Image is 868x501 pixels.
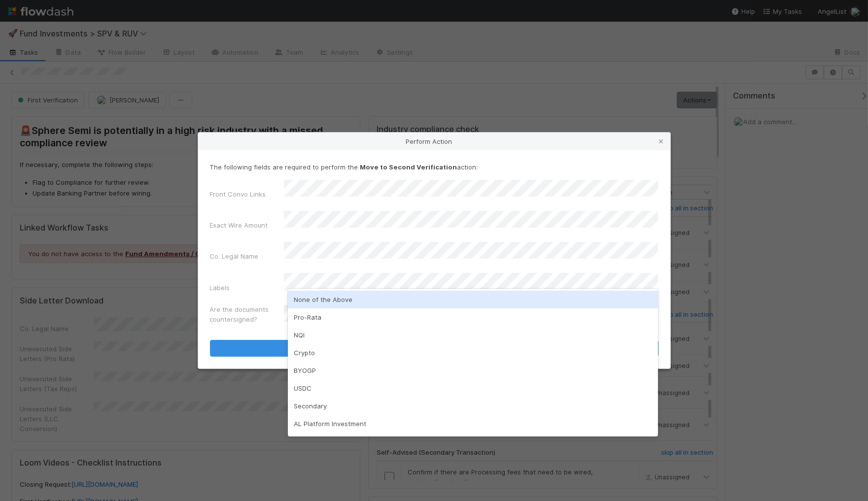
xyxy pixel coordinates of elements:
[288,397,659,415] div: Secondary
[288,415,659,433] div: AL Platform Investment
[210,220,268,230] label: Exact Wire Amount
[288,344,659,362] div: Crypto
[210,162,659,172] p: The following fields are required to perform the action:
[210,251,259,261] label: Co. Legal Name
[360,163,457,171] strong: Move to Second Verification
[288,308,659,326] div: Pro-Rata
[198,133,670,150] div: Perform Action
[288,362,659,379] div: BYOGP
[288,291,659,308] div: None of the Above
[288,379,659,397] div: USDC
[210,283,230,293] label: Labels
[288,433,659,450] div: LLC/LP Investment
[210,340,659,357] button: Move to Second Verification
[288,326,659,344] div: NQI
[210,304,284,324] label: Are the documents countersigned?
[210,189,266,199] label: Front Convo Links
